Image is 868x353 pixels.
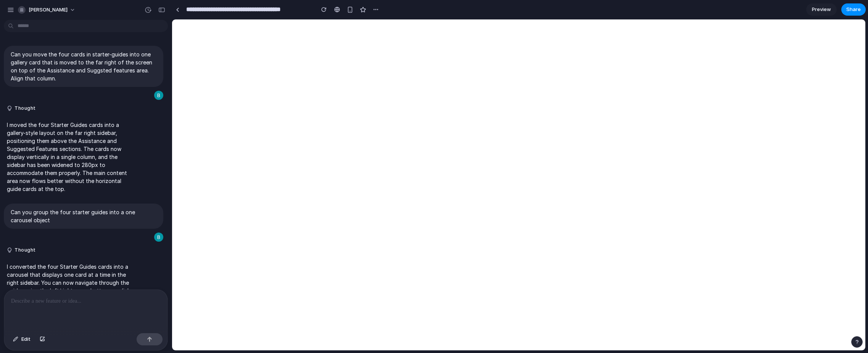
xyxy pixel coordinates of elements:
[15,4,79,16] button: [PERSON_NAME]
[11,208,156,224] p: Can you group the four starter guides into a one carousel object
[21,335,31,343] span: Edit
[806,3,837,16] a: Preview
[7,263,134,319] p: I converted the four Starter Guides cards into a carousel that displays one card at a time in the...
[7,121,134,193] p: I moved the four Starter Guides cards into a gallery-style layout on the far right sidebar, posit...
[846,6,861,13] span: Share
[29,6,68,14] span: [PERSON_NAME]
[11,50,156,82] p: Can you move the four cards in starter-guides into one gallery card that is moved to the far righ...
[9,333,34,345] button: Edit
[812,6,831,13] span: Preview
[841,3,866,16] button: Share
